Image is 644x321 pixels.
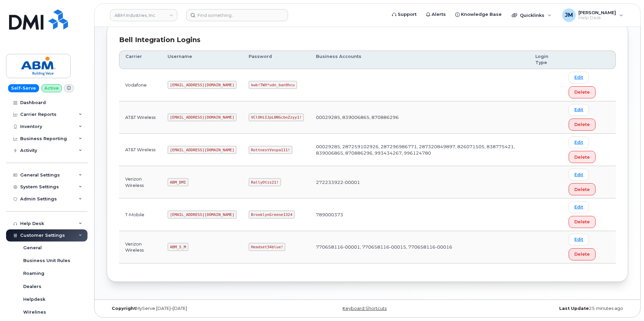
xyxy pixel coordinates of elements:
a: Edit [569,104,589,116]
code: ABM_S_M [168,243,188,251]
th: Login Type [529,51,563,69]
div: Jonas Mutoke [558,8,628,22]
td: 789000373 [310,198,529,231]
td: 770658116-00001, 770658116-00015, 770658116-00016 [310,231,529,263]
span: Delete [574,219,590,225]
td: Verizon Wireless [119,166,162,198]
input: Find something... [186,9,288,21]
th: Carrier [119,51,162,69]
span: Alerts [432,11,446,18]
div: Quicklinks [507,8,556,22]
th: Username [162,51,243,69]
span: Help Desk [578,15,616,21]
div: 25 minutes ago [454,306,628,311]
th: Business Accounts [310,51,529,69]
span: Delete [574,251,590,257]
code: BrooklynGreene1324 [249,211,294,219]
code: RallyOtis21! [249,178,281,186]
code: [EMAIL_ADDRESS][DOMAIN_NAME] [168,81,237,89]
button: Delete [569,151,596,163]
span: Support [398,11,417,18]
span: [PERSON_NAME] [578,10,616,15]
button: Delete [569,86,596,98]
a: Edit [569,72,589,84]
code: VClOHiIJpL0NGcbnZzyy1! [249,114,304,122]
button: Delete [569,183,596,195]
span: Delete [574,121,590,128]
td: 00029285, 839006865, 870886296 [310,101,529,134]
code: Headset34blue! [249,243,285,251]
span: Quicklinks [520,12,544,18]
span: Delete [574,89,590,95]
code: kwb!TWX*udn_ban9hcu [249,81,297,89]
a: Edit [569,201,589,213]
code: RottnestVespa111! [249,146,292,154]
code: ABM_DMI [168,178,188,186]
span: Knowledge Base [461,11,502,18]
code: [EMAIL_ADDRESS][DOMAIN_NAME] [168,146,237,154]
a: Edit [569,234,589,246]
strong: Copyright [112,306,136,311]
div: MyServe [DATE]–[DATE] [107,306,281,311]
td: 272233922-00001 [310,166,529,198]
a: Edit [569,169,589,181]
button: Delete [569,216,596,228]
a: Support [387,8,421,21]
td: AT&T Wireless [119,101,162,134]
code: [EMAIL_ADDRESS][DOMAIN_NAME] [168,211,237,219]
td: AT&T Wireless [119,134,162,166]
div: Bell Integration Logins [119,35,616,45]
code: [EMAIL_ADDRESS][DOMAIN_NAME] [168,114,237,122]
td: Verizon Wireless [119,231,162,263]
span: JM [565,11,573,19]
a: Knowledge Base [451,8,506,21]
a: Alerts [421,8,451,21]
a: Keyboard Shortcuts [343,306,387,311]
td: T-Mobile [119,198,162,231]
a: ABM Industries, Inc. [110,9,177,21]
td: Vodafone [119,69,162,101]
span: Delete [574,154,590,160]
button: Delete [569,119,596,131]
strong: Last Update [559,306,589,311]
span: Delete [574,186,590,193]
th: Password [243,51,310,69]
td: 00029285, 287259102926, 287296986771, 287320849897, 826071505, 838775421, 839006865, 870886296, 9... [310,134,529,166]
a: Edit [569,136,589,148]
button: Delete [569,248,596,260]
